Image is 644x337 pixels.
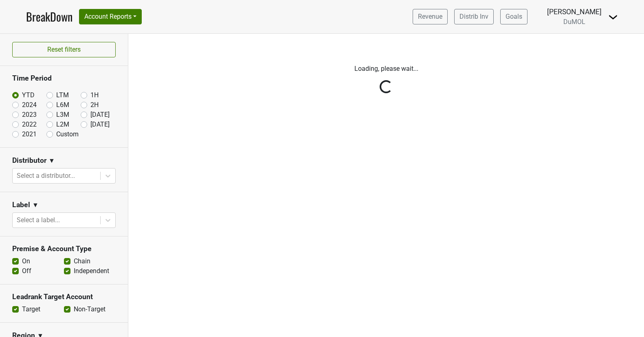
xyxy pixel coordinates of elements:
img: Dropdown Menu [608,12,618,22]
button: Account Reports [79,9,142,24]
a: Goals [500,9,528,24]
p: Loading, please wait... [160,64,612,74]
div: [PERSON_NAME] [547,7,602,17]
a: Revenue [413,9,448,24]
span: DuMOL [563,18,585,26]
a: BreakDown [26,8,73,25]
a: Distrib Inv [454,9,494,24]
